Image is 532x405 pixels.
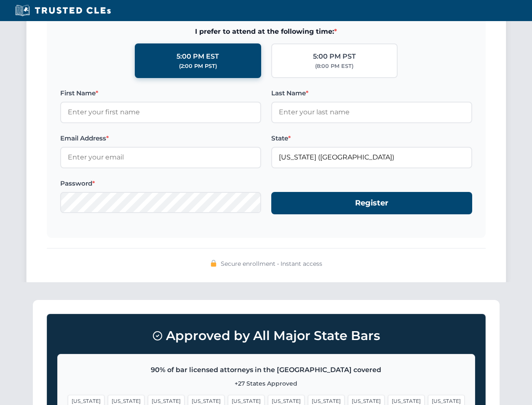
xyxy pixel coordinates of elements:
[60,88,261,98] label: First Name
[13,4,113,17] img: Trusted CLEs
[60,147,261,168] input: Enter your email
[60,26,472,37] span: I prefer to attend at the following time:
[57,324,475,347] h3: Approved by All Major State Bars
[271,133,472,143] label: State
[210,260,217,267] img: 🔒
[60,178,261,189] label: Password
[68,379,465,388] p: +27 States Approved
[271,147,472,168] input: Florida (FL)
[271,192,472,214] button: Register
[60,102,261,123] input: Enter your first name
[179,62,217,70] div: (2:00 PM PST)
[60,133,261,143] label: Email Address
[68,364,465,375] p: 90% of bar licensed attorneys in the [GEOGRAPHIC_DATA] covered
[221,259,322,268] span: Secure enrollment • Instant access
[313,51,356,62] div: 5:00 PM PST
[315,62,353,70] div: (8:00 PM EST)
[271,88,472,98] label: Last Name
[271,102,472,123] input: Enter your last name
[176,51,219,62] div: 5:00 PM EST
